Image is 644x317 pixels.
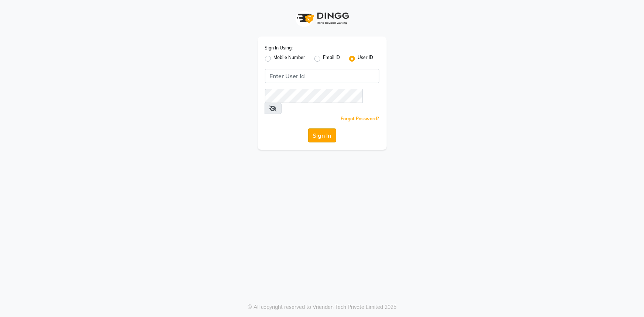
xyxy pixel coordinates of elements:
button: Sign In [308,128,336,142]
a: Forgot Password? [341,116,379,121]
label: User ID [358,54,373,63]
input: Username [265,89,363,103]
input: Username [265,69,379,83]
img: logo1.svg [293,7,352,29]
label: Mobile Number [274,54,306,63]
label: Email ID [323,54,340,63]
label: Sign In Using: [265,45,293,51]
